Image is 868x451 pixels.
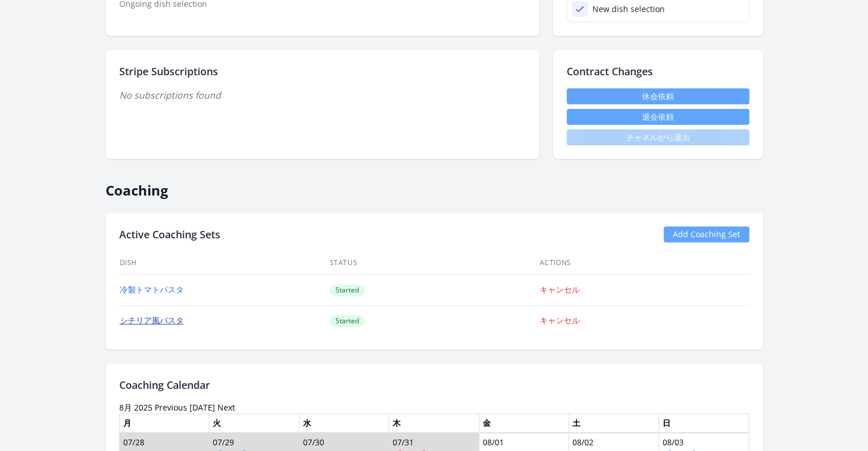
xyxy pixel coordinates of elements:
[329,251,539,275] th: Status
[592,3,665,15] div: New dish selection
[119,377,749,393] h2: Coaching Calendar
[119,63,526,79] h2: Stripe Subscriptions
[330,315,365,327] span: Started
[664,226,749,242] a: Add Coaching Set
[217,402,235,413] a: Next
[119,88,526,102] p: No subscriptions found
[540,315,580,326] a: キャンセル
[155,402,187,413] a: Previous
[299,413,389,433] th: 水
[539,251,749,275] th: Actions
[119,402,152,413] time: 8月 2025
[479,413,569,433] th: 金
[189,402,215,413] a: [DATE]
[209,413,300,433] th: 火
[119,251,329,275] th: Dish
[106,173,763,199] h2: Coaching
[389,413,479,433] th: 木
[567,109,749,125] button: 退会依頼
[569,413,659,433] th: 土
[119,226,220,242] h2: Active Coaching Sets
[567,63,749,79] h2: Contract Changes
[540,284,580,295] a: キャンセル
[567,129,749,145] span: チャネルから退出
[659,413,749,433] th: 日
[120,315,184,326] a: シチリア風パスタ
[330,285,365,296] span: Started
[120,284,184,295] a: 冷製トマトパスタ
[567,88,749,104] a: 休会依頼
[119,413,209,433] th: 月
